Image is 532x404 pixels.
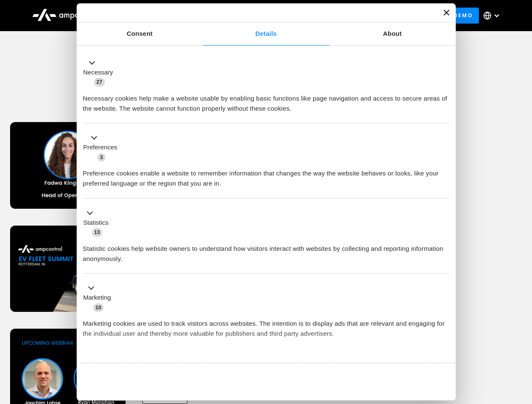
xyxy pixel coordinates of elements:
button: Okay [328,369,449,394]
a: About [329,22,456,45]
a: Consent [77,22,203,45]
span: 27 [94,78,105,86]
span: 13 [92,228,103,237]
h1: Upcoming Webinars [10,85,522,105]
span: 2 [139,359,147,368]
button: Marketing (10) [83,283,116,313]
label: Preferences [83,143,118,152]
button: Unclassified (2) [83,358,152,369]
button: Close banner [444,10,449,16]
button: Preferences (3) [83,133,123,162]
div: Statistic cookies help website owners to understand how visitors interact with websites by collec... [83,237,449,264]
span: 10 [93,303,104,312]
label: Necessary [83,68,113,77]
span: 3 [97,153,105,162]
label: Statistics [83,218,109,228]
div: Necessary cookies help make a website usable by enabling basic functions like page navigation and... [83,87,449,114]
button: Statistics (13) [83,208,114,237]
div: Preference cookies enable a website to remember information that changes the way the website beha... [83,162,449,189]
a: Details [203,22,329,45]
div: Marketing cookies are used to track visitors across websites. The intention is to display ads tha... [83,312,449,339]
button: Necessary (27) [83,58,118,87]
label: Marketing [83,293,111,303]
